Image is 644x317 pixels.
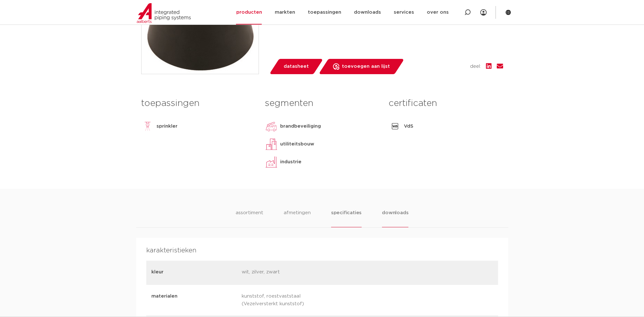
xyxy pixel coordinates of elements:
[156,123,177,130] p: sprinkler
[331,209,362,227] li: specificaties
[141,120,154,133] img: sprinkler
[265,120,278,133] img: brandbeveiliging
[284,209,311,227] li: afmetingen
[242,268,327,277] p: wit, zilver, zwart
[236,209,263,227] li: assortiment
[342,61,390,72] span: toevoegen aan lijst
[151,292,237,306] p: materialen
[146,245,498,256] h4: karakteristieken
[389,120,401,133] img: VdS
[280,158,301,166] p: industrie
[242,292,327,308] p: kunststof, roestvaststaal (Vezelversterkt kunststof)
[265,97,379,110] h3: segmenten
[151,268,237,276] p: kleur
[470,63,481,70] span: deel:
[280,123,321,130] p: brandbeveiliging
[265,138,278,151] img: utiliteitsbouw
[269,59,323,74] a: datasheet
[389,97,503,110] h3: certificaten
[265,156,278,168] img: industrie
[404,123,413,130] p: VdS
[382,209,408,227] li: downloads
[141,97,255,110] h3: toepassingen
[280,140,314,148] p: utiliteitsbouw
[284,61,309,72] span: datasheet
